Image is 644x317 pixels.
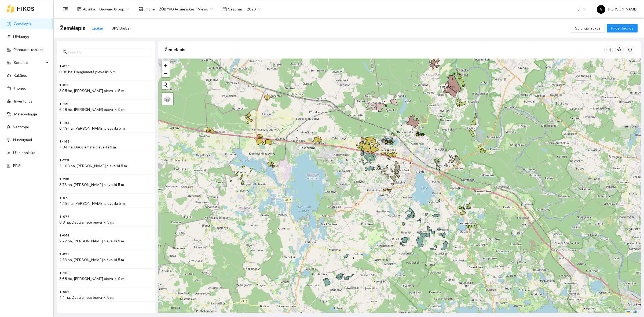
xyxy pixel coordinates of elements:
[59,70,116,74] span: 0.98 ha, Daugiametė pieva iki 5 m.
[13,151,35,155] a: Ūkio analitika
[611,25,633,31] span: Pridėti laukus
[59,101,69,107] span: 1-156
[60,24,85,32] span: Žemėlapis
[597,7,637,11] span: [PERSON_NAME]
[68,49,149,55] input: Paieška
[111,25,130,31] div: GPS Darbai
[13,163,21,168] a: PPIS
[77,7,82,11] span: layout
[162,69,170,77] a: Zoom out
[14,22,31,26] a: Žemėlapis
[59,233,69,238] span: 1-049
[59,145,117,149] span: 1.84 ha, Daugiametė pieva iki 5 m.
[13,125,29,129] a: Vartotojai
[162,93,173,105] a: Layers
[605,48,613,52] span: column-width
[59,271,69,276] span: 1-100
[92,25,103,31] div: Laukai
[59,195,69,201] span: 1-070
[59,220,114,224] span: 0.8 ha, Daugiametė pieva iki 5 m.
[59,289,69,294] span: 1-096
[607,26,638,30] a: Pridėti laukus
[164,70,167,76] span: −
[164,62,167,68] span: +
[13,35,29,39] a: Užduotys
[14,86,26,90] a: Įmonės
[14,57,44,68] span: Sandėlis
[222,7,227,11] span: calendar
[63,7,68,12] span: menu-fold
[571,24,605,32] button: Sujungti laukus
[247,5,261,13] span: 2026
[162,61,170,69] a: Zoom in
[228,6,244,12] span: Sezonas :
[139,7,143,11] span: shop
[159,5,213,13] span: ŽŪB "VG Ausieniškės " Vievis
[59,126,126,130] span: 6.49 ha, [PERSON_NAME] pieva iki 5 m.
[59,295,114,300] span: 1.1 ha, Daugiametė pieva iki 5 m.
[63,50,67,54] span: search
[59,120,69,125] span: 1-182
[165,42,604,57] div: Žemėlapis
[59,89,125,93] span: 3.05 ha, [PERSON_NAME] pieva iki 5 m.
[59,276,125,281] span: 3.68 ha, [PERSON_NAME] pieva iki 5 m.
[604,46,613,54] button: column-width
[59,258,125,262] span: 1.33 ha, [PERSON_NAME] pieva iki 5 m.
[59,64,69,69] span: 1-055
[59,177,69,182] span: 1-230
[59,139,69,144] span: 1-168
[13,138,32,142] a: Nustatymai
[59,183,125,187] span: 3.73 ha, [PERSON_NAME] pieva iki 5 m.
[607,24,638,32] button: Pridėti laukus
[627,310,639,314] a: Leaflet
[577,5,586,13] span: LT
[14,99,32,103] a: Inventorius
[59,214,69,219] span: 1-077
[14,48,44,52] a: Panaudoti resursai
[600,5,602,14] span: V
[99,5,129,13] span: Groward Group
[60,4,71,14] button: menu-fold
[575,25,601,31] span: Sujungti laukus
[59,239,125,243] span: 2.72 ha, [PERSON_NAME] pieva iki 5 m.
[59,158,69,163] span: 1-228
[59,83,69,88] span: 1-058
[14,112,37,116] a: Meteorologija
[14,73,27,78] a: Kultūros
[83,6,96,12] span: Aplinka :
[59,201,126,206] span: 4.19 ha, [PERSON_NAME] pieva iki 5 m.
[162,81,170,89] button: Initiate a new search
[144,6,156,12] span: Įmonė :
[59,107,125,112] span: 6.28 ha, [PERSON_NAME] pieva iki 5 m.
[571,26,605,30] a: Sujungti laukus
[59,252,69,257] span: 1-099
[59,164,128,168] span: 11.08 ha, [PERSON_NAME] pieva iki 5 m.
